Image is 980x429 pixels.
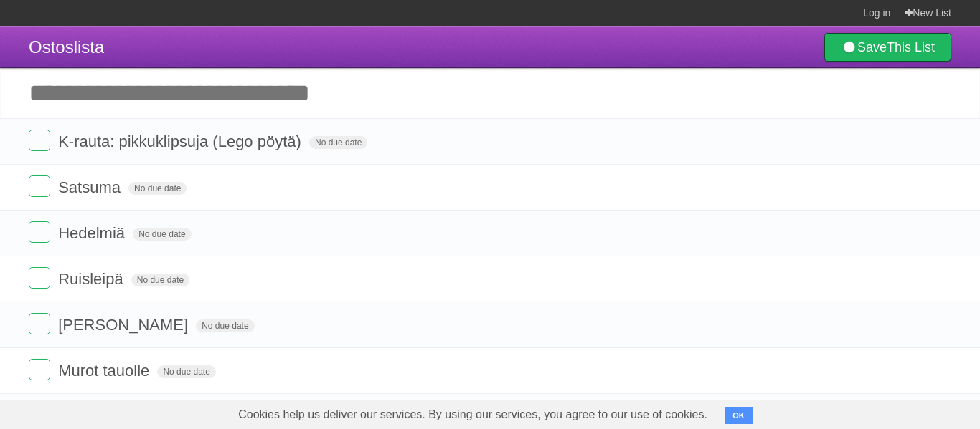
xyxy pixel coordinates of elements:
[196,319,254,332] span: No due date
[58,316,192,334] span: [PERSON_NAME]
[131,274,189,286] span: No due date
[29,313,50,334] label: Done
[224,400,722,429] span: Cookies help us deliver our services. By using our services, you agree to our use of cookies.
[157,365,215,378] span: No due date
[58,362,153,380] span: Murot tauolle
[29,221,50,243] label: Done
[887,40,935,54] b: This List
[133,228,191,241] span: No due date
[58,224,128,242] span: Hedelmiä
[29,130,50,151] label: Done
[58,270,127,288] span: Ruisleipä
[725,407,753,424] button: OK
[29,359,50,380] label: Done
[29,37,104,57] span: Ostoslista
[58,132,305,150] span: K-rauta: pikkuklipsuja (Lego pöytä)
[29,175,50,197] label: Done
[309,136,367,149] span: No due date
[128,182,187,195] span: No due date
[824,33,951,62] a: SaveThis List
[29,267,50,289] label: Done
[58,178,124,196] span: Satsuma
